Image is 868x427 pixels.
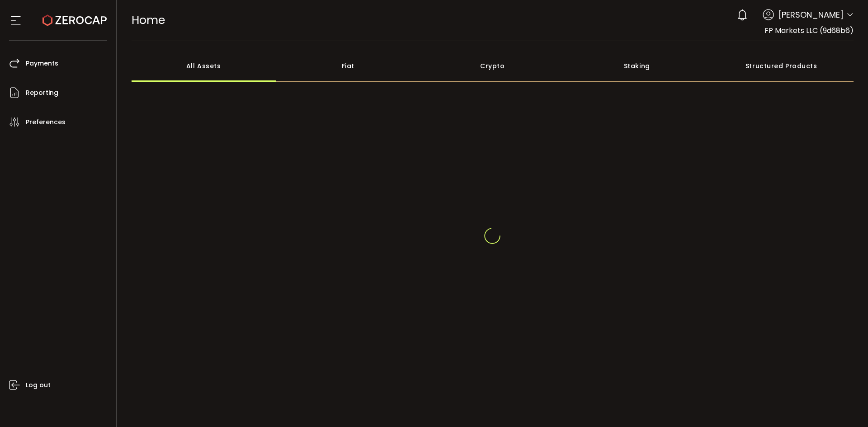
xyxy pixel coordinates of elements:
[764,25,854,36] span: FP Markets LLC (9d68b6)
[778,9,844,21] span: [PERSON_NAME]
[132,50,276,82] div: All Assets
[26,57,58,70] span: Payments
[709,50,854,82] div: Structured Products
[565,50,709,82] div: Staking
[420,50,565,82] div: Crypto
[132,12,165,28] span: Home
[276,50,420,82] div: Fiat
[26,86,58,99] span: Reporting
[26,116,66,129] span: Preferences
[26,379,51,392] span: Log out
